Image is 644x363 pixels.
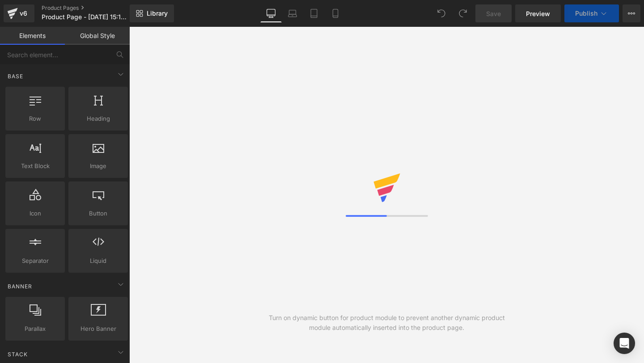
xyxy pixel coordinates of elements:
[71,161,125,171] span: Image
[71,256,125,266] span: Liquid
[7,350,29,359] span: Stack
[486,9,501,18] span: Save
[8,161,62,171] span: Text Block
[515,4,561,22] a: Preview
[71,324,125,333] span: Hero Banner
[147,9,168,17] span: Library
[8,209,62,218] span: Icon
[575,10,597,17] span: Publish
[8,324,62,333] span: Parallax
[71,209,125,218] span: Button
[42,4,144,12] a: Product Pages
[18,8,29,19] div: v6
[71,114,125,123] span: Heading
[614,333,635,354] div: Open Intercom Messenger
[8,256,62,266] span: Separator
[526,9,550,18] span: Preview
[303,4,325,22] a: Tablet
[4,4,34,22] a: v6
[42,13,127,21] span: Product Page - [DATE] 15:12:10
[7,72,24,80] span: Base
[260,4,282,22] a: Desktop
[432,4,450,22] button: Undo
[623,4,640,22] button: More
[65,27,130,45] a: Global Style
[130,4,174,22] a: New Library
[564,4,619,22] button: Publish
[8,114,62,123] span: Row
[7,282,33,291] span: Banner
[325,4,346,22] a: Mobile
[454,4,472,22] button: Redo
[258,313,516,333] div: Turn on dynamic button for product module to prevent another dynamic product module automatically...
[282,4,303,22] a: Laptop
